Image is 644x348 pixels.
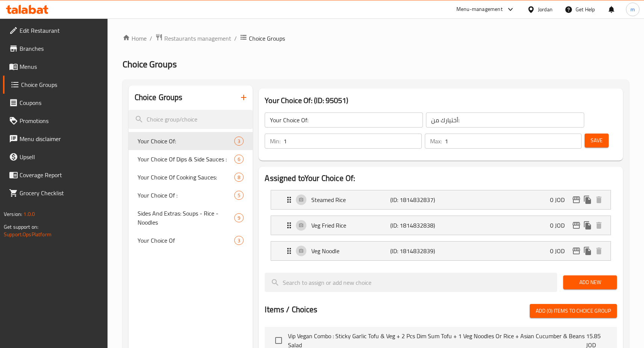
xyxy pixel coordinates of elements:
p: (ID: 1814832837) [390,195,443,204]
li: Expand [265,238,617,264]
li: / [150,34,152,43]
div: Choices [234,236,244,245]
button: delete [593,220,605,231]
span: Version: [4,209,22,219]
span: Add (0) items to choice group [536,306,611,316]
span: Promotions [20,116,102,125]
div: Menu-management [456,5,503,14]
span: Branches [20,44,102,53]
span: 1.0.0 [23,209,35,219]
span: Save [591,136,603,145]
span: 6 [235,156,243,163]
button: delete [593,245,605,257]
button: duplicate [582,245,593,257]
a: Grocery Checklist [3,184,108,202]
div: Your Choice Of Cooking Sauces:8 [129,168,253,186]
p: 0 JOD [550,246,571,255]
p: Steamed Rice [311,195,390,204]
div: Choices [234,173,244,182]
p: (ID: 1814832839) [390,246,443,255]
span: Your Choice Of Dips & Side Sauces : [138,155,235,164]
button: edit [571,194,582,205]
div: Choices [234,213,244,222]
div: Choices [234,191,244,200]
div: Expand [271,216,611,235]
div: Jordan [538,5,553,14]
span: Your Choice Of Cooking Sauces: [138,173,235,182]
div: Expand [271,242,611,260]
a: Restaurants management [155,33,231,43]
span: Choice Groups [249,34,285,43]
div: Your Choice Of Dips & Side Sauces :6 [129,150,253,168]
a: Upsell [3,148,108,166]
div: Choices [234,155,244,164]
button: Add (0) items to choice group [530,304,617,318]
span: Sides And Extras: Soups - Rice - Noodles [138,209,235,227]
span: Get support on: [4,222,38,232]
input: search [129,110,253,129]
span: Coupons [20,98,102,107]
span: Your Choice Of [138,236,235,245]
p: 0 JOD [550,195,571,204]
span: Add New [569,278,611,287]
span: Upsell [20,152,102,161]
span: Edit Restaurant [20,26,102,35]
li: Expand [265,187,617,213]
button: duplicate [582,220,593,231]
span: Restaurants management [164,34,231,43]
span: 3 [235,138,243,145]
input: search [265,273,557,292]
button: Save [585,134,609,147]
a: Promotions [3,112,108,130]
span: Menus [20,62,102,71]
p: Min: [270,137,280,146]
a: Coupons [3,94,108,112]
nav: breadcrumb [123,33,629,43]
a: Menu disclaimer [3,130,108,148]
div: Sides And Extras: Soups - Rice - Noodles9 [129,204,253,231]
a: Choice Groups [3,76,108,94]
a: Menus [3,58,108,76]
span: Coverage Report [20,170,102,179]
li: Expand [265,213,617,238]
button: edit [571,220,582,231]
button: delete [593,194,605,205]
span: 3 [235,237,243,244]
a: Coverage Report [3,166,108,184]
p: Max: [430,137,442,146]
span: 5 [235,192,243,199]
a: Branches [3,40,108,58]
div: Your Choice Of3 [129,231,253,249]
span: 8 [235,174,243,181]
span: Choice Groups [123,56,177,73]
span: Choice Groups [21,80,102,89]
div: Expand [271,190,611,209]
h2: Assigned to Your Choice Of: [265,173,617,184]
button: Add New [563,275,617,289]
a: Support.OpsPlatform [4,229,52,239]
button: duplicate [582,194,593,205]
a: Home [123,34,147,43]
h2: Choice Groups [135,92,183,103]
span: Your Choice Of : [138,191,235,200]
h3: Your Choice Of: (ID: 95051) [265,94,617,106]
span: Menu disclaimer [20,134,102,143]
h2: Items / Choices [265,304,317,315]
span: Grocery Checklist [20,188,102,198]
span: m [630,5,635,14]
p: 0 JOD [550,221,571,230]
button: edit [571,245,582,257]
li: / [234,34,237,43]
span: 9 [235,214,243,222]
p: (ID: 1814832838) [390,221,443,230]
div: Choices [234,137,244,146]
div: Your Choice Of:3 [129,132,253,150]
div: Your Choice Of :5 [129,186,253,204]
span: Your Choice Of: [138,137,235,146]
a: Edit Restaurant [3,21,108,40]
p: Veg Fried Rice [311,221,390,230]
p: Veg Noodle [311,246,390,255]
